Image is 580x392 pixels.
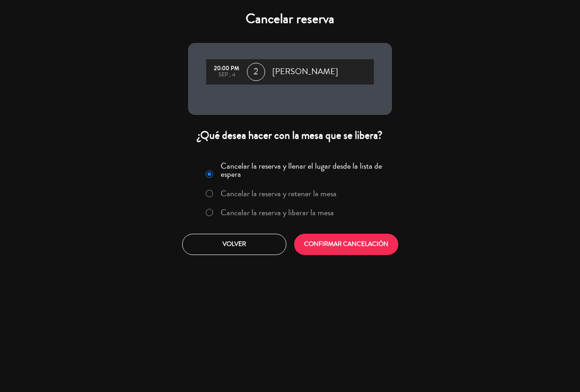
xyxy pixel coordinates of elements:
[188,128,392,142] div: ¿Qué desea hacer con la mesa que se libera?
[211,72,242,78] div: sep., 4
[221,189,337,198] label: Cancelar la reserva y retener la mesa
[294,234,398,255] button: CONFIRMAR CANCELACIÓN
[182,234,286,255] button: Volver
[221,162,387,178] label: Cancelar la reserva y llenar el lugar desde la lista de espera
[188,11,392,27] h4: Cancelar reserva
[247,63,265,81] span: 2
[211,66,242,72] div: 20:00 PM
[272,65,338,79] span: [PERSON_NAME]
[221,208,334,217] label: Cancelar la reserva y liberar la mesa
